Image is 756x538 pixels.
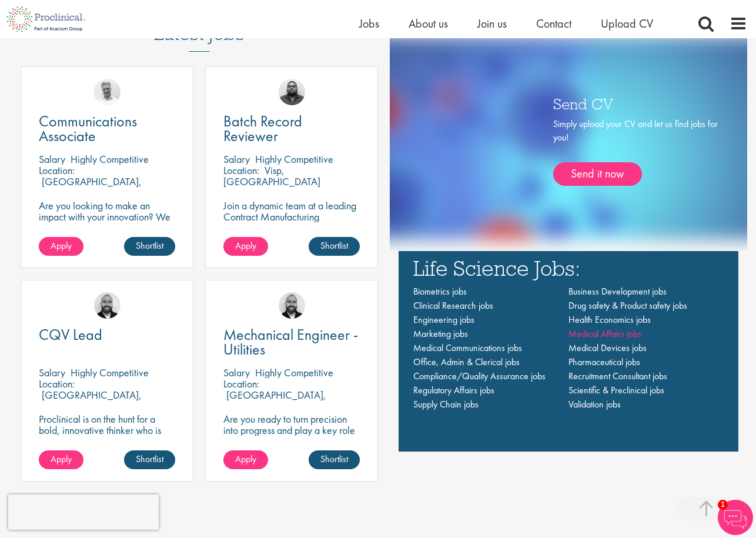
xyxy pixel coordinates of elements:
span: Apply [235,453,256,465]
span: Apply [51,453,72,465]
h3: Send CV [553,96,718,111]
span: Location: [223,377,259,390]
p: Join a dynamic team at a leading Contract Manufacturing Organisation and contribute to groundbrea... [223,200,360,256]
a: Communications Associate [39,114,175,143]
a: Medical Communications jobs [413,342,522,354]
p: [GEOGRAPHIC_DATA], [GEOGRAPHIC_DATA] [223,388,326,413]
a: Contact [536,16,571,31]
span: Location: [39,163,75,177]
span: Salary [39,152,65,166]
a: Marketing jobs [413,328,468,340]
span: Mechanical Engineer - Utilities [223,325,358,359]
p: Are you looking to make an impact with your innovation? We are working with a well-established ph... [39,200,175,278]
a: Shortlist [309,237,360,256]
p: Proclinical is on the hunt for a bold, innovative thinker who is ready to help push the boundarie... [39,413,175,469]
a: Drug safety & Product safety jobs [568,299,687,312]
p: [GEOGRAPHIC_DATA], [GEOGRAPHIC_DATA] [39,388,142,413]
div: Simply upload your CV and let us find jobs for you! [553,118,718,186]
span: Location: [223,163,259,177]
a: Apply [223,237,268,256]
a: Mechanical Engineer - Utilities [223,328,360,357]
p: Visp, [GEOGRAPHIC_DATA] [223,163,320,188]
a: Upload CV [601,16,653,31]
a: About us [409,16,448,31]
a: Apply [39,237,83,256]
img: Chatbot [718,500,753,535]
a: CQV Lead [39,328,175,342]
span: Apply [235,239,256,252]
p: Are you ready to turn precision into progress and play a key role in shaping the future of pharma... [223,413,360,458]
a: Scientific & Preclinical jobs [568,384,664,396]
img: Joshua Bye [94,79,121,105]
a: Shortlist [124,450,175,469]
span: Medical Devices jobs [568,342,647,354]
a: Pharmaceutical jobs [568,356,640,368]
a: Supply Chain jobs [413,398,479,410]
a: Apply [223,450,268,469]
span: Batch Record Reviewer [223,111,302,146]
span: 1 [718,500,728,510]
a: Jobs [359,16,379,31]
a: Shortlist [124,237,175,256]
p: Highly Competitive [71,152,149,166]
a: Apply [39,450,83,469]
span: CQV Lead [39,325,102,345]
a: Validation jobs [568,398,621,410]
a: Medical Affairs jobs [568,328,641,340]
a: Send it now [553,162,642,186]
a: Compliance/Quality Assurance jobs [413,370,546,382]
a: Office, Admin & Clerical jobs [413,356,520,368]
span: Salary [223,152,250,166]
a: Join us [477,16,507,31]
iframe: reCAPTCHA [8,494,159,530]
a: Engineering jobs [413,313,474,326]
p: [GEOGRAPHIC_DATA], [GEOGRAPHIC_DATA] [39,175,142,199]
a: Business Development jobs [568,285,667,298]
nav: Main navigation [413,285,724,412]
p: Highly Competitive [255,366,333,379]
a: Shortlist [309,450,360,469]
p: Highly Competitive [71,366,149,379]
span: Location: [39,377,75,390]
a: Batch Record Reviewer [223,114,360,143]
img: Ashley Bennett [279,79,305,105]
span: Salary [39,366,65,379]
h3: Life Science Jobs: [413,257,724,279]
span: Apply [51,239,72,252]
p: Highly Competitive [255,152,333,166]
a: Biometrics jobs [413,285,467,298]
a: Clinical Research jobs [413,299,493,312]
a: Recruitment Consultant jobs [568,370,667,382]
a: Health Economics jobs [568,313,651,326]
span: Communications Associate [39,111,137,146]
span: Salary [223,366,250,379]
a: Regulatory Affairs jobs [413,384,494,396]
img: Jordan Kiely [94,292,121,319]
img: Jordan Kiely [279,292,305,319]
